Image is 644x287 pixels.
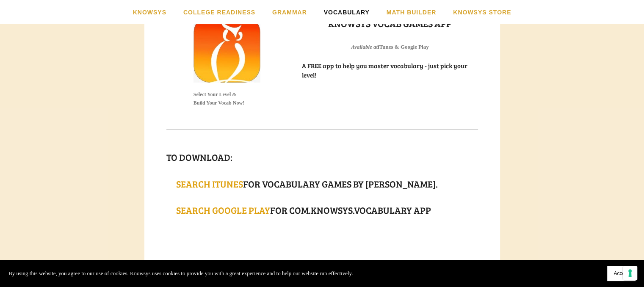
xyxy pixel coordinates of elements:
[623,266,637,280] button: Your consent preferences for tracking technologies
[8,269,353,278] p: By using this website, you agree to our use of cookies. Knowsys uses cookies to provide you with ...
[176,204,270,216] a: SEARCH GOOGLE PLAY
[193,16,261,83] img: Select Your Level &amp; Build Your Vocab Now!
[166,149,478,165] h1: TO DOWNLOAD:
[351,44,378,50] em: Available at
[351,44,428,50] strong: iTunes & Google Play
[614,270,629,276] span: Accept
[607,266,636,281] button: Accept
[302,61,478,80] h3: A FREE app to help you master vocabulary - just pick your level!
[193,91,244,106] strong: Select Your Level & Build Your Vocab Now!
[176,177,243,190] a: SEARCH ITUNES
[166,176,478,191] h1: FOR VOCABULARY GAMES BY [PERSON_NAME].
[166,202,478,218] h1: FOR COM.KNOWSYS.VOCABULARY APP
